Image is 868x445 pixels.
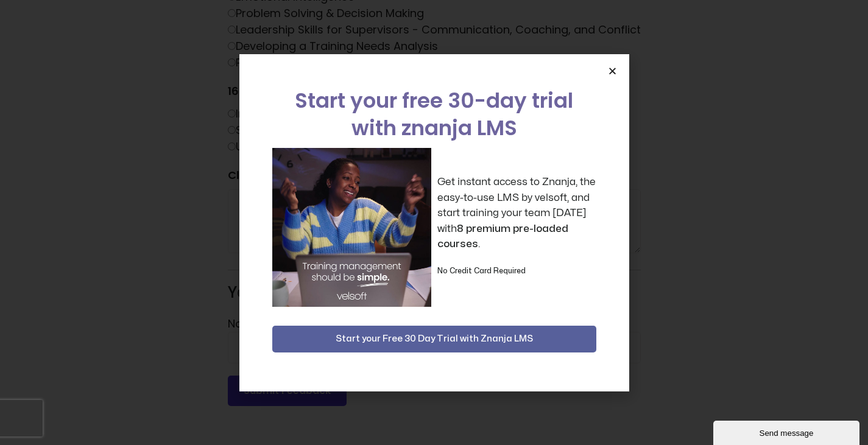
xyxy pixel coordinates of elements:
strong: 8 premium pre-loaded courses [437,223,568,250]
p: Get instant access to Znanja, the easy-to-use LMS by velsoft, and start training your team [DATE]... [437,174,596,252]
strong: No Credit Card Required [437,267,526,275]
iframe: chat widget [713,418,862,445]
img: a woman sitting at her laptop dancing [272,148,431,307]
h2: Start your free 30-day trial with znanja LMS [272,87,596,142]
button: Start your Free 30 Day Trial with Znanja LMS [272,326,596,352]
a: Close [608,66,617,75]
span: Start your Free 30 Day Trial with Znanja LMS [336,332,533,346]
